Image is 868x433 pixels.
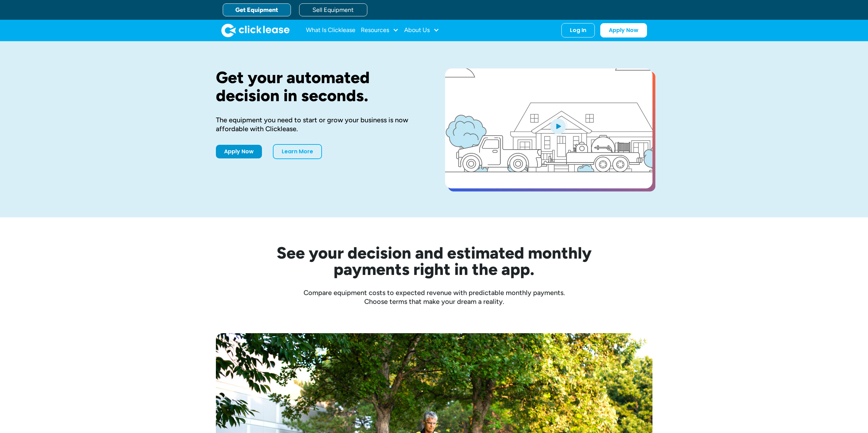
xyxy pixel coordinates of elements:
[216,145,262,158] a: Apply Now
[600,23,647,37] a: Apply Now
[306,24,355,37] a: What Is Clicklease
[273,144,322,159] a: Learn More
[221,24,290,37] img: Clicklease logo
[445,68,652,188] a: open lightbox
[221,24,290,37] a: home
[549,117,567,136] img: Blue play button logo on a light blue circular background
[216,288,652,306] div: Compare equipment costs to expected revenue with predictable monthly payments. Choose terms that ...
[223,3,291,16] a: Get Equipment
[570,27,586,34] div: Log In
[361,24,399,37] div: Resources
[404,24,439,37] div: About Us
[216,115,423,133] div: The equipment you need to start or grow your business is now affordable with Clicklease.
[243,245,625,277] h2: See your decision and estimated monthly payments right in the app.
[299,3,367,16] a: Sell Equipment
[216,68,423,105] h1: Get your automated decision in seconds.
